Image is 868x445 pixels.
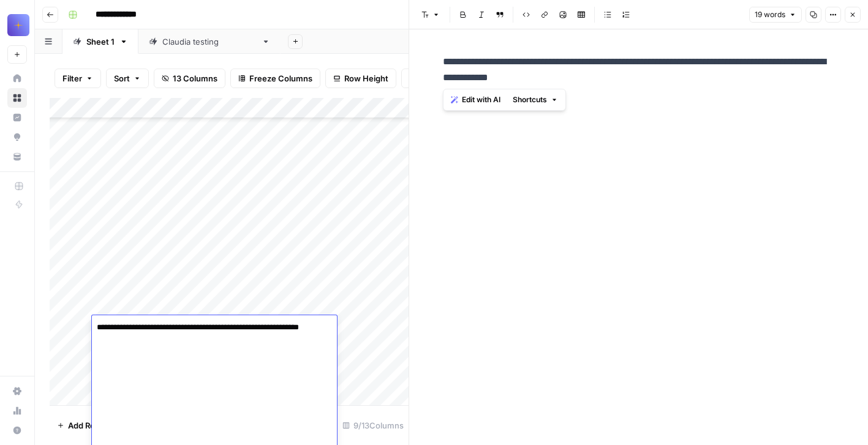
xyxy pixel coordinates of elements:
a: [PERSON_NAME] testing [138,29,281,54]
button: 13 Columns [154,69,225,88]
button: Row Height [325,69,396,88]
button: Shortcuts [508,92,563,108]
button: Freeze Columns [230,69,320,88]
a: Home [7,69,27,88]
a: Sheet 1 [62,29,138,54]
a: Your Data [7,147,27,166]
button: Sort [106,69,149,88]
span: Filter [62,72,82,84]
a: Opportunities [7,127,27,147]
a: Browse [7,88,27,108]
span: 13 Columns [173,72,217,84]
span: Shortcuts [513,94,547,105]
button: Add Row [50,416,109,435]
span: Add Row [68,419,102,432]
span: Edit with AI [462,94,500,105]
div: [PERSON_NAME] testing [162,36,257,48]
button: Workspace: PC [7,10,27,40]
span: 19 words [755,9,785,20]
button: 19 words [749,7,802,23]
a: Usage [7,401,27,421]
div: 9/13 Columns [338,416,409,435]
button: Edit with AI [446,92,505,108]
a: Settings [7,381,27,401]
span: Sort [114,72,130,84]
span: Freeze Columns [249,72,312,84]
div: Sheet 1 [86,36,115,48]
a: Insights [7,108,27,127]
span: Row Height [344,72,388,84]
button: Filter [55,69,101,88]
button: Help + Support [7,421,27,440]
img: PC Logo [7,14,29,36]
